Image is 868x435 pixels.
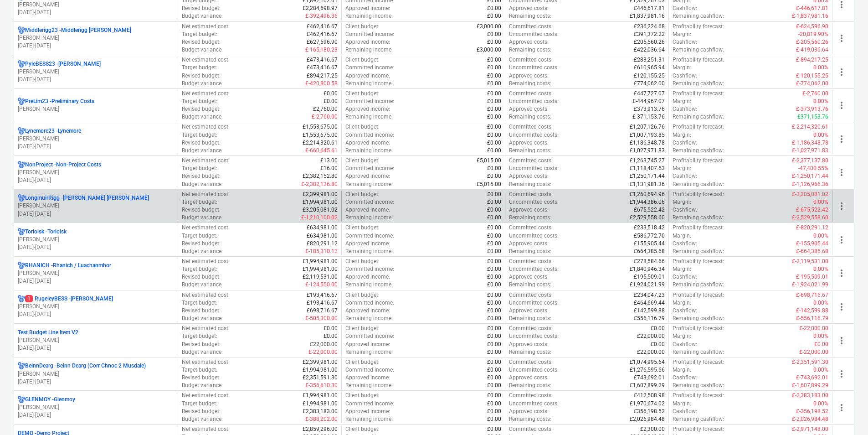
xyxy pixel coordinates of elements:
p: Margin : [673,198,691,206]
p: Remaining costs : [509,147,551,155]
p: PyleBESS23 - [PERSON_NAME] [25,60,101,68]
p: £3,000.00 [477,46,501,54]
p: £1,944,386.06 [630,198,665,206]
p: £0.00 [487,72,501,80]
p: Lynemore23 - Lynemore [25,127,81,135]
p: Target budget : [182,198,217,206]
p: -20,819.90% [798,31,828,38]
p: £16.00 [320,165,338,172]
p: £0.00 [487,38,501,46]
span: more_vert [836,100,847,111]
p: £-3,205,081.02 [792,191,828,198]
p: 0.00% [813,198,828,206]
span: more_vert [836,67,847,78]
p: Torloisk - Torloisk [25,228,67,236]
p: £0.00 [487,113,501,121]
p: £2,529,558.60 [630,214,665,222]
p: £0.00 [324,90,338,98]
p: [DATE] - [DATE] [18,176,174,184]
p: Remaining cashflow : [673,113,724,121]
p: £-446,617.81 [796,5,828,12]
p: £610,965.94 [634,64,665,72]
p: Approved costs : [509,72,549,80]
p: Committed costs : [509,23,553,31]
span: more_vert [836,33,847,44]
p: Remaining costs : [509,80,551,88]
p: [PERSON_NAME] [18,404,174,411]
p: Revised budget : [182,38,221,46]
p: £-2,214,320.61 [792,123,828,131]
p: Budget variance : [182,80,223,88]
p: £0.00 [487,198,501,206]
p: £-2,529,558.60 [792,214,828,222]
p: £1,553,675.00 [303,123,338,131]
p: Approved costs : [509,172,549,180]
span: more_vert [836,201,847,212]
div: Project has multi currencies enabled [18,161,25,169]
p: Client budget : [345,157,380,165]
p: Client budget : [345,191,380,198]
p: 0.00% [813,64,828,72]
p: Margin : [673,64,691,72]
p: £0.00 [487,147,501,155]
p: Margin : [673,131,691,139]
p: Uncommitted costs : [509,31,559,38]
p: [PERSON_NAME] [18,1,174,9]
p: £473,416.67 [307,56,338,64]
p: £0.00 [487,139,501,147]
p: £1,207,126.76 [630,123,665,131]
p: Middlerigg23 - Middlerigg [PERSON_NAME] [25,26,131,34]
p: £0.00 [487,80,501,88]
p: Budget variance : [182,46,223,54]
p: 0.00% [813,131,828,139]
p: £-1,837,981.16 [792,12,828,20]
p: Net estimated cost : [182,90,230,98]
p: £-420,800.58 [305,80,338,88]
p: £-820,291.12 [796,224,828,232]
p: £0.00 [487,12,501,20]
p: Cashflow : [673,72,697,80]
p: £1,007,193.85 [630,131,665,139]
p: Approved costs : [509,38,549,46]
p: £-419,036.64 [796,46,828,54]
p: £1,837,981.16 [630,12,665,20]
p: £236,224.68 [634,23,665,31]
p: £-373,913.76 [796,105,828,113]
p: Cashflow : [673,5,697,12]
p: £2,760.00 [313,105,338,113]
p: £-1,027,971.83 [792,147,828,155]
p: Target budget : [182,31,217,38]
p: £0.00 [487,31,501,38]
p: £0.00 [487,206,501,214]
p: Remaining cashflow : [673,46,724,54]
div: Project has multi currencies enabled [18,60,25,68]
div: Project has multi currencies enabled [18,26,25,34]
div: PreLim23 -Preliminary Costs[PERSON_NAME] [18,98,174,113]
p: Revised budget : [182,72,221,80]
p: Remaining income : [345,147,393,155]
div: Project has multi currencies enabled [18,362,25,370]
p: [DATE] - [DATE] [18,42,174,50]
p: £0.00 [487,56,501,64]
p: Revised budget : [182,105,221,113]
div: Middlerigg23 -Middlerigg [PERSON_NAME][PERSON_NAME][DATE]-[DATE] [18,26,174,50]
p: [PERSON_NAME] [18,68,174,76]
p: PreLim23 - Preliminary Costs [25,98,94,105]
p: Committed income : [345,98,394,105]
p: £894,217.25 [307,72,338,80]
p: £0.00 [487,224,501,232]
p: £-2,760.00 [802,90,828,98]
p: £0.00 [487,5,501,12]
p: Profitability forecast : [673,224,724,232]
p: Cashflow : [673,105,697,113]
p: [DATE] - [DATE] [18,210,174,218]
p: £1,131,981.36 [630,181,665,188]
p: [PERSON_NAME] [18,202,174,210]
p: £2,284,598.97 [303,5,338,12]
p: £0.00 [487,105,501,113]
span: more_vert [836,335,847,346]
p: £1,263,745.27 [630,157,665,165]
p: Net estimated cost : [182,157,230,165]
p: Client budget : [345,56,380,64]
p: Cashflow : [673,38,697,46]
